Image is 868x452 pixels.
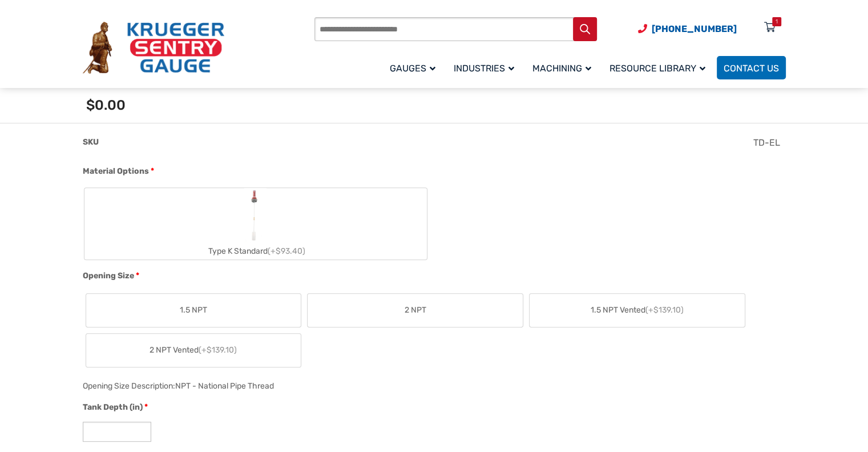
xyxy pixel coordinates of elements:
span: SKU [83,137,99,147]
span: (+$93.40) [268,246,305,256]
img: Leak Detection Gauge [244,188,267,243]
div: NPT - National Pipe Thread [175,381,274,391]
a: Phone Number (920) 434-8860 [638,22,737,36]
span: Tank Depth (in) [83,402,143,412]
abbr: required [136,270,139,282]
span: Contact Us [724,63,779,74]
span: Opening Size [83,271,134,281]
span: (+$139.10) [645,305,684,315]
span: (+$139.10) [199,345,237,355]
span: Gauges [390,63,435,74]
a: Machining [526,54,603,81]
span: Resource Library [609,63,705,74]
a: Gauges [383,54,447,81]
div: Type K Standard [84,243,427,259]
span: 1.5 NPT [180,304,207,316]
span: TD-EL [753,137,780,148]
label: Type K Standard [84,188,427,259]
span: 2 NPT [405,304,426,316]
span: 2 NPT Vented [150,344,237,356]
a: Contact Us [717,56,786,79]
a: Industries [447,54,526,81]
abbr: required [151,165,154,177]
span: 1.5 NPT Vented [591,304,684,316]
span: $0.00 [86,97,126,113]
span: Industries [454,63,514,74]
span: Opening Size Description: [83,381,175,391]
a: Resource Library [603,54,717,81]
img: Krueger Sentry Gauge [83,22,224,74]
span: [PHONE_NUMBER] [652,23,737,34]
span: Material Options [83,166,149,176]
abbr: required [144,401,148,413]
div: 1 [776,17,778,26]
span: Machining [532,63,591,74]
